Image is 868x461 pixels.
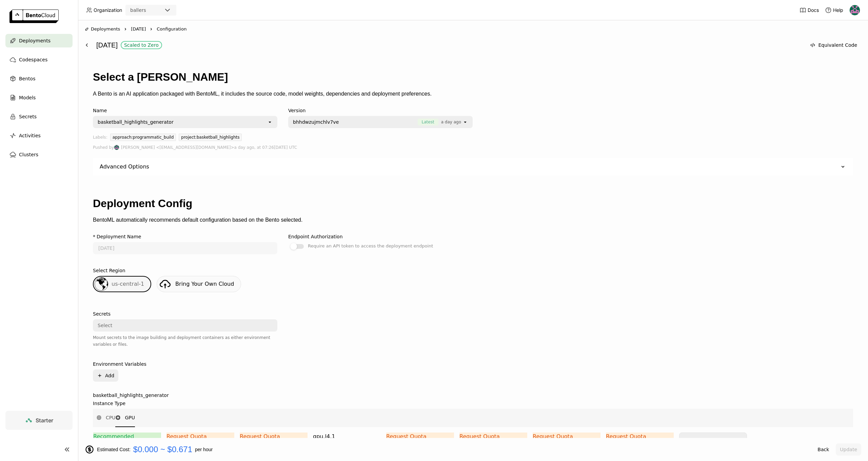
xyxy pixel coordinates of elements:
[123,26,128,32] svg: Right
[800,7,819,14] a: Docs
[93,134,107,144] div: Labels:
[100,163,149,170] div: Advanced Options
[36,417,53,424] span: Starter
[93,217,853,223] p: BentoML automatically recommends default configuration based on the Bento selected.
[288,108,473,113] div: Version
[5,91,73,104] a: Models
[240,433,308,441] div: Request Quota
[808,7,819,13] span: Docs
[97,234,141,239] div: Deployment Name
[85,445,811,454] div: Estimated Cost: per hour
[157,276,241,292] a: Bring Your Own Cloud
[121,144,234,151] span: [PERSON_NAME] <[EMAIL_ADDRESS][DOMAIN_NAME]>
[833,7,843,13] span: Help
[125,414,135,421] span: GPU
[293,119,339,125] span: bhhdwzujmchlv7ve
[313,433,381,441] div: gpu.l4.1
[5,129,73,142] a: Activities
[19,132,41,140] span: Activities
[93,393,853,398] label: basketball_highlights_generator
[459,433,527,441] div: Request Quota
[93,144,853,151] div: Pushed by a day ago, at 07:26[DATE] UTC
[106,414,115,421] span: CPU
[93,108,277,113] div: Name
[850,5,860,15] img: Harsh Raj
[19,37,51,45] span: Deployments
[93,71,853,83] h1: Select a [PERSON_NAME]
[5,110,73,123] a: Secrets
[93,268,125,273] div: Select Region
[93,197,853,210] h1: Deployment Config
[85,26,120,33] div: Deployments
[131,26,146,33] span: [DATE]
[98,119,174,125] div: basketball_highlights_generator
[93,276,151,292] div: us-central-1
[93,361,146,367] div: Environment Variables
[462,119,468,125] svg: open
[5,148,73,161] a: Clusters
[94,7,122,13] span: Organization
[19,151,38,159] span: Clusters
[110,134,176,141] div: approach:programmatic_build
[93,334,277,348] div: Mount secrets to the image building and deployment containers as either environment variables or ...
[5,411,73,430] a: Starter
[462,119,462,125] input: Selected [object Object].
[130,7,146,14] div: ballers
[96,39,803,52] div: [DATE]
[9,9,59,23] img: logo
[93,369,118,382] button: Add
[93,158,853,176] div: Advanced Options
[418,119,438,125] span: Latest
[19,94,36,102] span: Models
[157,26,186,33] span: Configuration
[114,145,119,150] img: Harsh Raj
[133,445,192,454] span: $0.000 ~ $0.671
[93,401,125,406] div: Instance Type
[93,311,111,317] div: Secrets
[288,234,343,239] div: Endpoint Authorization
[5,53,73,66] a: Codespaces
[166,433,234,441] div: Request Quota
[98,322,112,329] div: Select
[93,433,161,441] div: Recommended
[813,443,833,456] button: Back
[179,134,242,141] div: project:basketball_highlights
[606,433,674,441] div: Request Quota
[308,242,433,250] div: Require an API token to access the deployment endpoint
[836,443,861,456] button: Update
[19,113,37,121] span: Secrets
[175,281,234,287] span: Bring Your Own Cloud
[85,26,861,33] nav: Breadcrumbs navigation
[97,373,102,378] svg: Plus
[19,56,47,64] span: Codespaces
[5,72,73,85] a: Bentos
[112,281,144,287] span: us-central-1
[840,163,846,170] svg: Down
[93,91,853,97] p: A Bento is an AI application packaged with BentoML, it includes the source code, model weights, d...
[94,243,277,254] input: name of deployment (autogenerated if blank)
[5,34,73,47] a: Deployments
[806,39,861,51] button: Equivalent Code
[825,7,843,14] div: Help
[147,7,147,14] input: Selected ballers.
[441,119,461,125] span: a day ago
[386,433,454,441] div: Request Quota
[91,26,120,33] span: Deployments
[533,433,600,441] div: Request Quota
[267,119,273,125] svg: open
[124,42,159,48] div: Scaled to Zero
[19,75,35,83] span: Bentos
[149,26,154,32] svg: Right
